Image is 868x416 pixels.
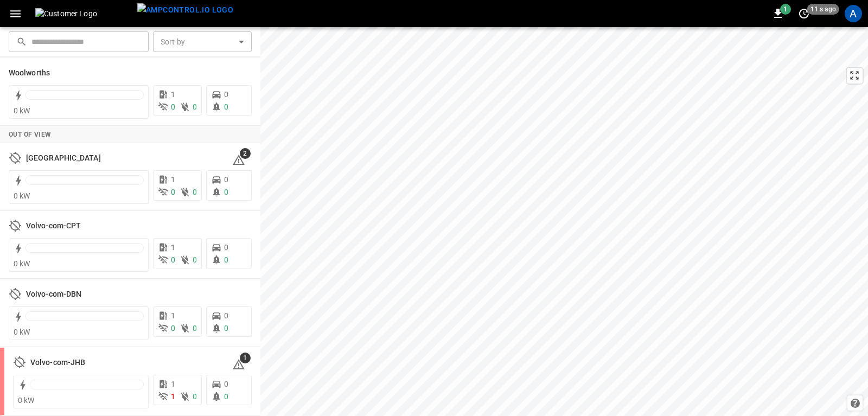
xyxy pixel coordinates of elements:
[224,324,228,332] span: 0
[240,353,251,363] span: 1
[171,175,175,184] span: 1
[240,148,251,159] span: 2
[795,5,813,22] button: set refresh interval
[35,8,133,19] img: Customer Logo
[171,311,175,320] span: 1
[224,311,228,320] span: 0
[224,380,228,388] span: 0
[224,392,228,401] span: 0
[26,220,81,232] h6: Volvo-com-CPT
[171,243,175,252] span: 1
[224,103,228,111] span: 0
[193,255,197,264] span: 0
[224,243,228,252] span: 0
[224,188,228,196] span: 0
[18,396,35,405] span: 0 kW
[224,175,228,184] span: 0
[14,106,30,115] span: 0 kW
[224,255,228,264] span: 0
[14,259,30,268] span: 0 kW
[171,324,175,332] span: 0
[26,152,101,164] h6: Carlswald Decor Centre
[9,67,50,79] h6: Woolworths
[30,357,85,369] h6: Volvo-com-JHB
[171,255,175,264] span: 0
[780,4,791,15] span: 1
[807,4,839,15] span: 11 s ago
[14,328,30,336] span: 0 kW
[260,27,868,416] canvas: Map
[137,3,233,17] img: ampcontrol.io logo
[171,380,175,388] span: 1
[224,90,228,99] span: 0
[171,188,175,196] span: 0
[14,191,30,200] span: 0 kW
[193,324,197,332] span: 0
[26,289,81,300] h6: Volvo-com-DBN
[9,131,51,138] strong: Out of View
[171,392,175,401] span: 1
[171,90,175,99] span: 1
[845,5,862,22] div: profile-icon
[193,392,197,401] span: 0
[171,103,175,111] span: 0
[193,188,197,196] span: 0
[193,103,197,111] span: 0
